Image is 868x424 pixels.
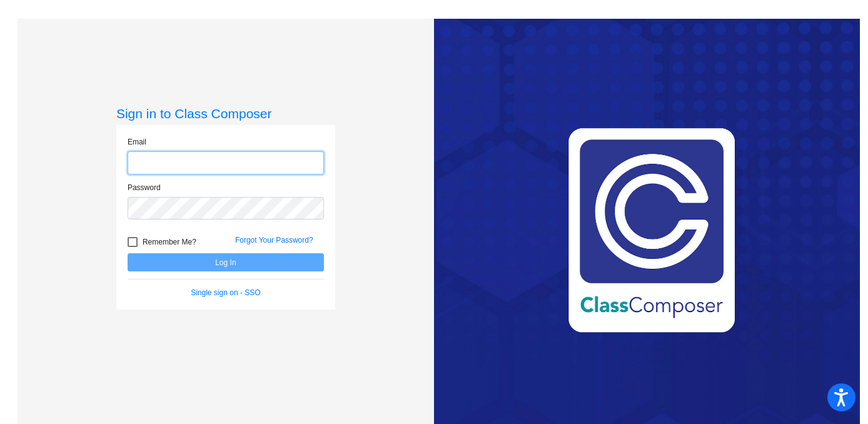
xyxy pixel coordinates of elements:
[143,235,196,250] span: Remember Me?
[128,136,146,148] label: Email
[128,182,161,193] label: Password
[191,288,260,297] a: Single sign on - SSO
[116,106,335,121] h3: Sign in to Class Composer
[235,236,313,245] a: Forgot Your Password?
[128,253,324,271] button: Log In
